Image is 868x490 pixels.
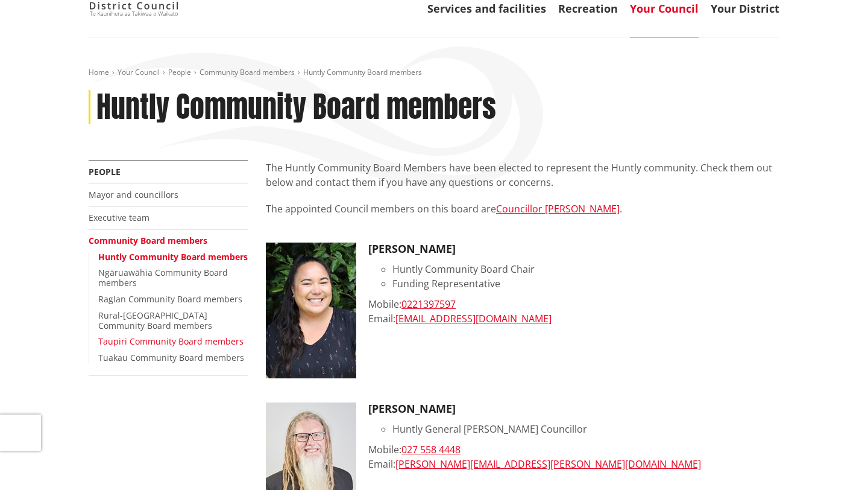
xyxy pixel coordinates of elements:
a: [EMAIL_ADDRESS][DOMAIN_NAME] [395,312,552,325]
a: Your Council [118,67,160,77]
li: Huntly General [PERSON_NAME] Councillor [392,422,779,436]
nav: breadcrumb [89,68,779,78]
a: Home [89,67,109,77]
p: The appointed Council members on this board are . [266,202,779,231]
a: People [89,166,121,177]
a: [PERSON_NAME][EMAIL_ADDRESS][PERSON_NAME][DOMAIN_NAME] [395,457,701,471]
a: 027 558 4448 [401,443,461,456]
li: Huntly Community Board Chair [392,262,779,276]
a: Ngāruawāhia Community Board members [98,267,228,288]
a: Community Board members [89,235,207,246]
a: Taupiri Community Board members [98,336,244,347]
a: Executive team [89,212,149,223]
a: Huntly Community Board members [98,251,248,262]
h3: [PERSON_NAME] [368,402,779,416]
a: Your Council [630,1,699,16]
a: People [168,67,191,77]
a: Councillor [PERSON_NAME] [496,202,620,215]
iframe: Messenger Launcher [813,439,856,483]
a: Raglan Community Board members [98,293,242,305]
a: Community Board members [200,67,295,77]
div: Mobile: [368,297,779,311]
span: Huntly Community Board members [303,67,422,77]
div: Email: [368,457,779,471]
div: Mobile: [368,442,779,457]
div: Email: [368,311,779,326]
img: Eden Wawatai HCB [266,243,356,378]
a: Tuakau Community Board members [98,352,244,363]
a: Services and facilities [427,1,546,16]
a: 0221397597 [401,297,456,311]
h1: Huntly Community Board members [96,90,496,125]
h3: [PERSON_NAME] [368,243,779,256]
a: Your District [711,1,779,16]
a: Rural-[GEOGRAPHIC_DATA] Community Board members [98,310,212,331]
a: Mayor and councillors [89,189,178,200]
a: Recreation [558,1,618,16]
p: The Huntly Community Board Members have been elected to represent the Huntly community. Check the... [266,161,779,189]
li: Funding Representative [392,276,779,291]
